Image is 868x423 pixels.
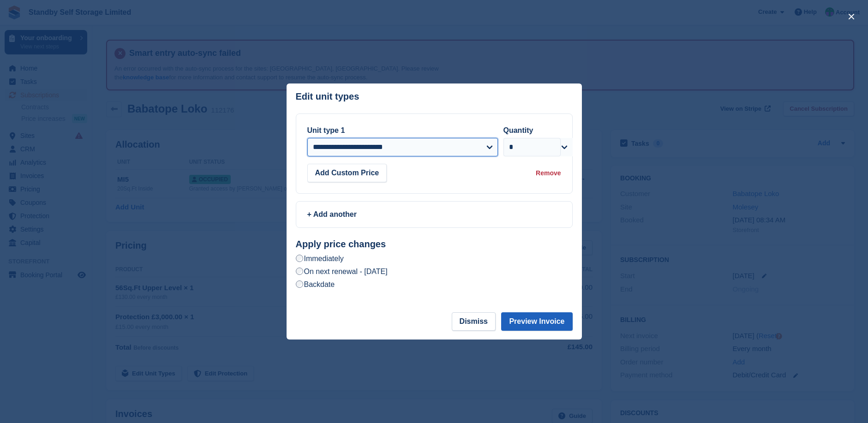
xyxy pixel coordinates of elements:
[296,239,386,249] strong: Apply price changes
[296,280,303,288] input: Backdate
[296,255,303,262] input: Immediately
[501,312,572,331] button: Preview Invoice
[536,168,561,178] div: Remove
[296,91,359,102] p: Edit unit types
[503,126,533,134] label: Quantity
[296,280,335,289] label: Backdate
[296,201,573,228] a: + Add another
[296,268,303,275] input: On next renewal - [DATE]
[296,254,344,263] label: Immediately
[452,312,496,331] button: Dismiss
[296,267,388,276] label: On next renewal - [DATE]
[844,9,859,24] button: close
[307,126,345,134] label: Unit type 1
[307,164,387,182] button: Add Custom Price
[307,209,561,220] div: + Add another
